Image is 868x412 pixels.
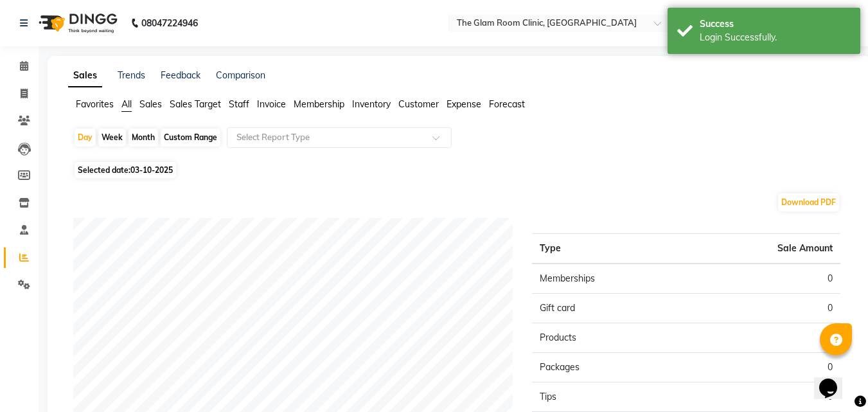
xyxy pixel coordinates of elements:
td: 0 [686,264,840,294]
span: Selected date: [75,162,176,178]
div: Week [98,129,126,147]
th: Type [532,234,686,264]
span: All [121,98,132,110]
th: Sale Amount [686,234,840,264]
td: Tips [532,382,686,412]
span: Inventory [352,98,391,110]
td: 0 [686,323,840,353]
iframe: chat widget [814,361,855,399]
img: logo [33,5,121,41]
span: 03-10-2025 [130,165,173,175]
span: Expense [447,98,481,110]
span: Invoice [257,98,286,110]
span: Favorites [76,98,114,110]
a: Trends [118,69,145,81]
div: Custom Range [161,129,220,147]
span: Staff [229,98,249,110]
td: Products [532,323,686,353]
td: 0 [686,382,840,412]
a: Comparison [216,69,265,81]
div: Success [700,17,851,31]
a: Sales [68,64,102,87]
span: Customer [398,98,439,110]
a: Feedback [161,69,200,81]
td: 0 [686,353,840,382]
span: Sales [139,98,162,110]
button: Download PDF [778,193,839,211]
b: 08047224946 [141,5,198,41]
span: Sales Target [170,98,221,110]
span: Membership [294,98,344,110]
td: Memberships [532,264,686,294]
div: Login Successfully. [700,31,851,44]
div: Day [75,129,96,147]
div: Month [128,129,158,147]
td: Packages [532,353,686,382]
td: 0 [686,294,840,323]
span: Forecast [489,98,525,110]
td: Gift card [532,294,686,323]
